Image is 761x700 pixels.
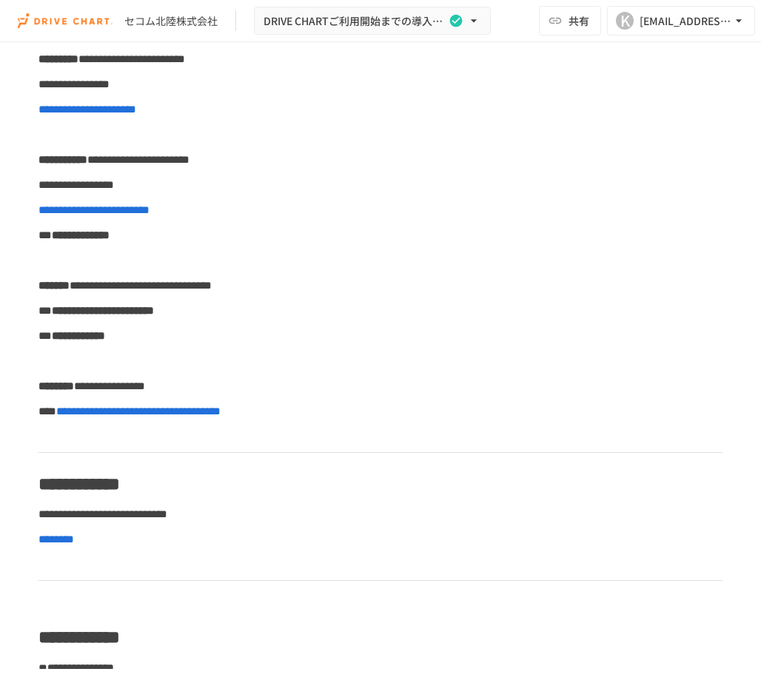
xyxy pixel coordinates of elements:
[124,13,218,29] div: セコム北陸株式会社
[264,12,446,30] span: DRIVE CHARTご利用開始までの導入支援ページ_v2.1
[640,12,731,30] div: [EMAIL_ADDRESS][DOMAIN_NAME]
[254,7,491,36] button: DRIVE CHARTご利用開始までの導入支援ページ_v2.1
[607,6,755,36] button: K[EMAIL_ADDRESS][DOMAIN_NAME]
[569,13,589,29] span: 共有
[539,6,601,36] button: 共有
[616,12,634,30] div: K
[18,9,113,33] img: i9VDDS9JuLRLX3JIUyK59LcYp6Y9cayLPHs4hOxMB9W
